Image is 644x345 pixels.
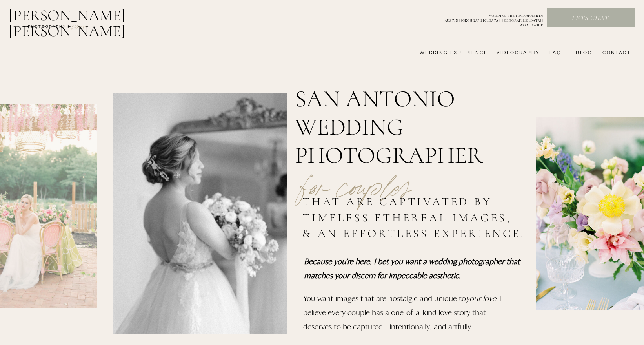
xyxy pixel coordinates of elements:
[64,21,93,31] a: FILMs
[432,14,543,22] p: WEDDING PHOTOGRAPHER IN AUSTIN | [GEOGRAPHIC_DATA] | [GEOGRAPHIC_DATA] | WORLDWIDE
[9,7,166,26] a: [PERSON_NAME] [PERSON_NAME]
[547,14,633,23] a: Lets chat
[466,293,496,303] i: your love
[24,24,75,33] a: photography &
[304,256,520,280] i: Because you're here, I bet you want a wedding photographer that matches your discern for impeccab...
[409,50,488,56] a: wedding experience
[303,291,502,340] p: You want images that are nostalgic and unique to . I believe every couple has a one-of-a-kind lov...
[302,194,529,244] h2: that are captivated by timeless ethereal images, & an effortless experience.
[281,149,430,199] p: for couples
[600,50,631,56] a: CONTACT
[494,50,540,56] a: videography
[573,50,592,56] a: bLog
[546,50,561,56] a: FAQ
[432,14,543,22] a: WEDDING PHOTOGRAPHER INAUSTIN | [GEOGRAPHIC_DATA] | [GEOGRAPHIC_DATA] | WORLDWIDE
[295,85,584,165] h1: San Antonio wedding Photographer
